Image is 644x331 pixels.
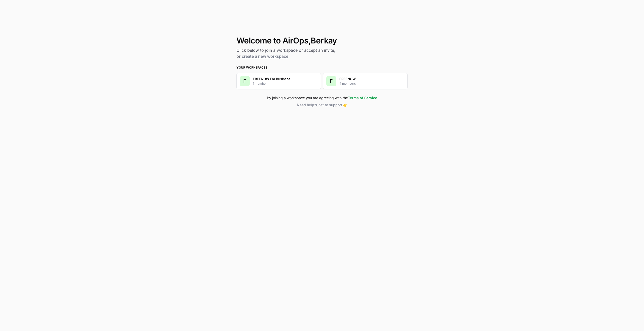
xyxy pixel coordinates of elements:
a: Terms of Service [348,96,377,100]
button: FFREENOW4 members [323,73,408,89]
span: Chat to support 👉 [316,103,347,107]
h3: Your Workspaces [236,65,408,70]
p: 1 member [253,81,267,86]
h2: Click below to join a workspace or accept an invite, or [236,47,408,59]
button: FFREENOW For Business1 member [236,73,321,89]
p: 4 members [339,81,356,86]
h1: Welcome to AirOps, Berkay [236,36,408,45]
p: FREENOW [339,76,356,81]
div: By joining a workspace you are agreeing with the [236,95,408,100]
span: F [330,78,333,85]
button: Need help?Chat to support 👉 [236,102,408,107]
span: Need help? [297,103,316,107]
span: F [243,78,246,85]
p: FREENOW For Business [253,76,290,81]
a: create a new workspace [242,54,288,59]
